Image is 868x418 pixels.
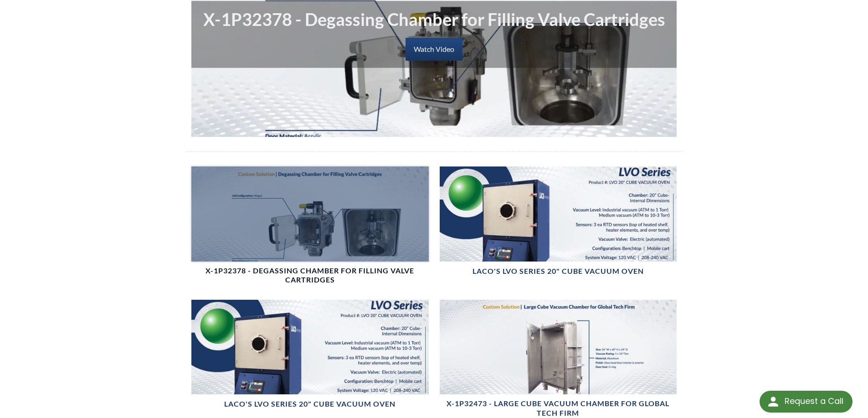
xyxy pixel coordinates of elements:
[191,166,429,285] a: Degassing Chamber for Filling Valve Cartridges header X-1P32378 - Degassing Chamber for Filling V...
[199,8,670,30] h1: X-1P32378 - Degassing Chamber for Filling Valve Cartridges
[406,38,462,60] a: Watch Video
[766,394,781,409] img: round button
[224,399,395,409] h4: LACO's LVO Series 20" Cube Vacuum Oven
[785,391,843,412] div: Request a Call
[191,300,429,409] a: LVO Series headerLACO's LVO Series 20" Cube Vacuum Oven
[191,266,429,285] h4: X-1P32378 - Degassing Chamber for Filling Valve Cartridges
[440,399,677,418] h4: X-1P32473 - Large Cube Vacuum Chamber for Global Tech Firm
[473,267,644,276] h4: LACO's LVO Series 20" Cube Vacuum Oven
[760,391,853,413] div: Request a Call
[440,166,677,276] a: LVO Series headerLACO's LVO Series 20" Cube Vacuum Oven
[440,300,677,418] a: Large Cube Vacuum Chamber For Global Tech Firm headerX-1P32473 - Large Cube Vacuum Chamber for Gl...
